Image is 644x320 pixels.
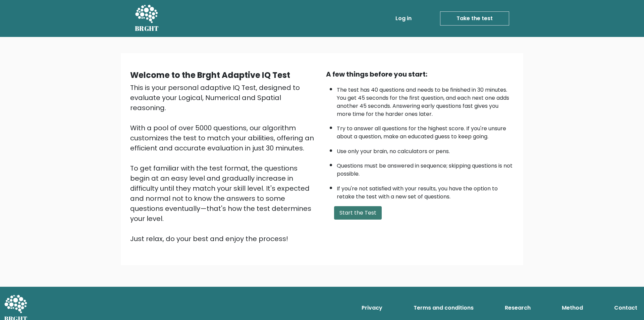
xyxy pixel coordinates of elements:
[334,206,382,220] button: Start the Test
[393,12,414,25] a: Log in
[337,83,514,118] li: The test has 40 questions and needs to be finished in 30 minutes. You get 45 seconds for the firs...
[130,70,290,81] b: Welcome to the Brght Adaptive IQ Test
[326,69,514,79] div: A few things before you start:
[135,25,159,33] h5: BRGHT
[502,301,533,315] a: Research
[440,11,509,26] a: Take the test
[337,144,514,155] li: Use only your brain, no calculators or pens.
[611,301,640,315] a: Contact
[130,83,318,244] div: This is your personal adaptive IQ Test, designed to evaluate your Logical, Numerical and Spatial ...
[559,301,586,315] a: Method
[337,121,514,141] li: Try to answer all questions for the highest score. If you're unsure about a question, make an edu...
[337,158,514,178] li: Questions must be answered in sequence; skipping questions is not possible.
[411,301,476,315] a: Terms and conditions
[337,181,514,201] li: If you're not satisfied with your results, you have the option to retake the test with a new set ...
[135,3,159,34] a: BRGHT
[359,301,385,315] a: Privacy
